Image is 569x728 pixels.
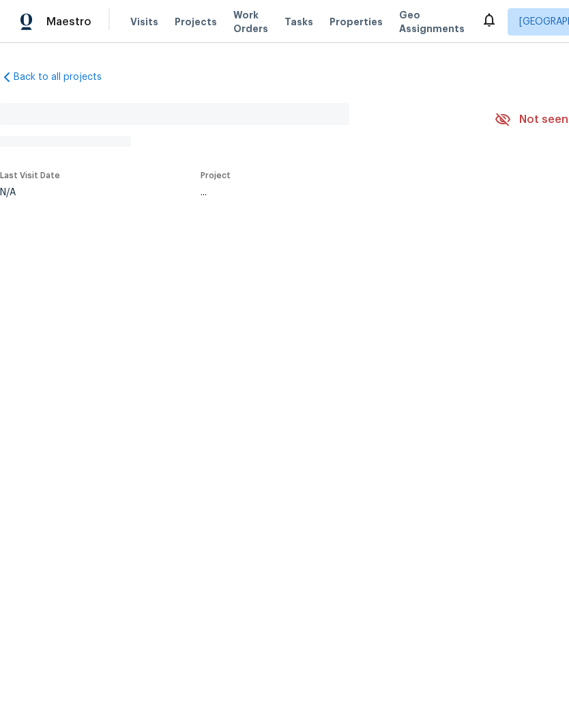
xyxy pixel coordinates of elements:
[201,188,463,197] div: ...
[130,15,158,29] span: Visits
[330,15,383,29] span: Properties
[201,171,231,180] span: Project
[175,15,217,29] span: Projects
[399,8,465,36] span: Geo Assignments
[284,17,313,27] span: Tasks
[233,8,268,36] span: Work Orders
[46,15,91,29] span: Maestro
